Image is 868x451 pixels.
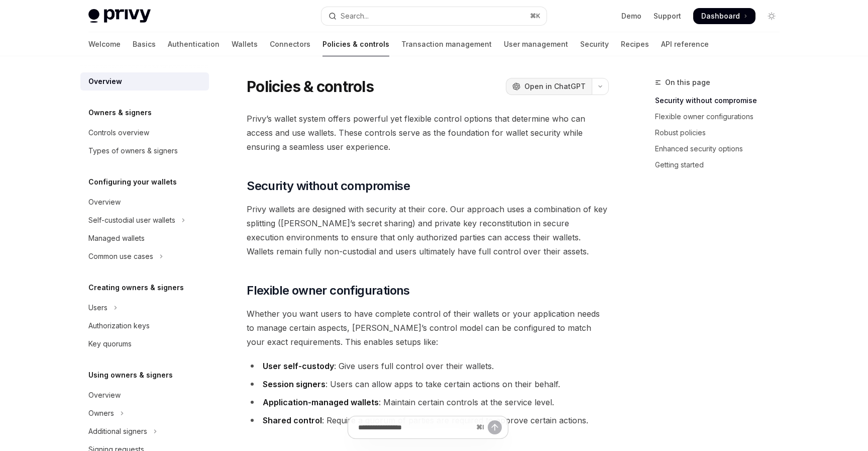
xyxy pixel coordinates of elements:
span: Privy’s wallet system offers powerful yet flexible control options that determine who can access ... [247,112,609,154]
h5: Using owners & signers [88,369,173,381]
a: Security [580,32,609,56]
h5: Creating owners & signers [88,282,184,294]
a: Key quorums [80,335,209,353]
span: Whether you want users to have complete control of their wallets or your application needs to man... [247,307,609,349]
span: ⌘ K [530,12,540,20]
div: Authorization keys [88,320,150,332]
h5: Owners & signers [88,107,152,119]
strong: User self-custody [263,361,334,371]
a: Transaction management [401,32,492,56]
a: Dashboard [693,8,755,24]
a: Overview [80,193,209,211]
div: Owners [88,407,114,419]
a: Connectors [270,32,310,56]
li: : Give users full control over their wallets. [247,359,609,373]
span: Privy wallets are designed with security at their core. Our approach uses a combination of key sp... [247,202,609,258]
input: Ask a question... [358,416,472,438]
a: Getting started [655,157,788,173]
button: Open search [321,7,547,25]
a: Flexible owner configurations [655,109,788,125]
div: Common use cases [88,250,153,262]
div: Search... [341,10,369,22]
a: Controls overview [80,124,209,142]
div: Overview [88,75,122,87]
a: Managed wallets [80,229,209,247]
a: Robust policies [655,125,788,141]
strong: Session signers [263,379,325,389]
span: Flexible owner configurations [247,283,410,299]
span: On this page [665,76,710,88]
button: Toggle Self-custodial user wallets section [80,211,209,229]
a: Overview [80,72,209,91]
span: Dashboard [701,11,740,21]
button: Toggle Users section [80,299,209,317]
a: Types of owners & signers [80,142,209,160]
div: Additional signers [88,425,147,437]
div: Managed wallets [88,232,145,244]
a: Recipes [621,32,649,56]
div: Self-custodial user wallets [88,214,175,226]
a: Enhanced security options [655,141,788,157]
strong: Application-managed wallets [263,397,379,407]
button: Toggle Additional signers section [80,422,209,440]
a: User management [504,32,568,56]
span: Security without compromise [247,178,410,194]
a: Support [654,11,681,21]
h1: Policies & controls [247,77,374,96]
div: Types of owners & signers [88,145,178,157]
h5: Configuring your wallets [88,176,177,188]
div: Users [88,302,107,314]
img: light logo [88,9,151,23]
a: Authorization keys [80,317,209,335]
a: Basics [133,32,156,56]
a: Wallets [232,32,258,56]
a: Welcome [88,32,121,56]
a: Security without compromise [655,93,788,109]
li: : Users can allow apps to take certain actions on their behalf. [247,377,609,391]
li: : Maintain certain controls at the service level. [247,395,609,409]
li: : Require a quorum of parties are required to approve certain actions. [247,413,609,427]
button: Send message [488,420,502,434]
a: Policies & controls [322,32,389,56]
div: Key quorums [88,338,132,350]
button: Open in ChatGPT [506,78,592,95]
div: Overview [88,196,121,208]
a: Overview [80,386,209,404]
button: Toggle dark mode [764,8,780,24]
a: Authentication [168,32,220,56]
span: Open in ChatGPT [524,81,586,92]
div: Overview [88,389,121,401]
button: Toggle Common use cases section [80,247,209,265]
a: Demo [621,11,641,21]
a: API reference [661,32,709,56]
button: Toggle Owners section [80,404,209,422]
div: Controls overview [88,127,149,139]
